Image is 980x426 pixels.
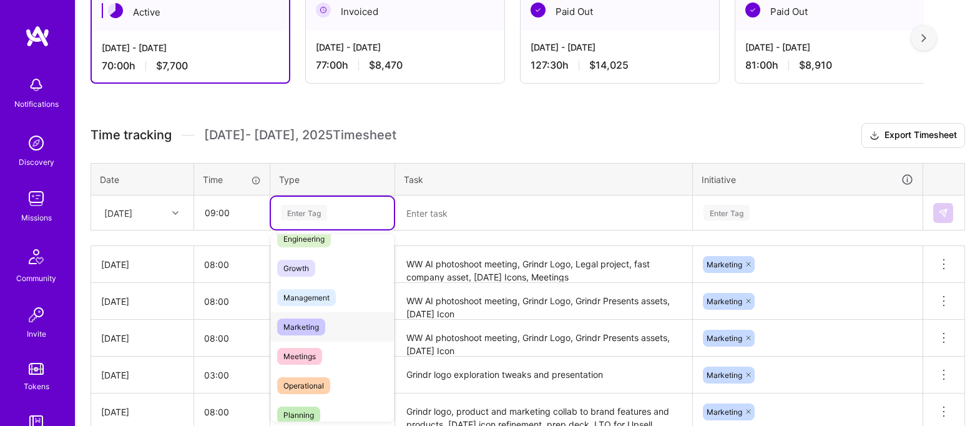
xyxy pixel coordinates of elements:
textarea: WW AI photoshoot meeting, Grindr Logo, Grindr Presents assets, [DATE] Icon [396,284,691,319]
img: Invite [24,302,49,327]
div: Community [16,272,56,285]
img: Paid Out [745,2,760,17]
div: Discovery [19,156,54,169]
div: Time [203,173,261,186]
div: 70:00 h [102,59,279,72]
div: 77:00 h [316,59,494,72]
img: tokens [29,363,44,375]
div: 127:30 h [531,59,709,72]
div: [DATE] - [DATE] [745,41,924,54]
div: Missions [21,211,52,224]
div: [DATE] [101,405,184,419]
div: Notifications [14,97,59,111]
div: [DATE] [101,369,184,382]
span: Marketing [707,260,742,269]
div: Enter Tag [281,203,327,222]
span: $14,025 [589,59,629,72]
img: bell [24,72,49,97]
i: icon Chevron [172,210,179,216]
i: icon Download [870,129,880,142]
input: HH:MM [194,248,270,281]
textarea: Grindr logo exploration tweaks and presentation [396,358,691,392]
span: Growth [277,260,315,277]
th: Date [91,163,194,196]
img: Invoiced [316,2,331,17]
div: 81:00 h [745,59,924,72]
div: Invite [27,327,46,340]
img: discovery [24,131,49,156]
span: Time tracking [91,127,172,143]
img: Paid Out [531,2,546,17]
span: Operational [277,377,330,394]
span: $8,470 [369,59,403,72]
span: $8,910 [799,59,832,72]
button: Export Timesheet [861,123,965,148]
div: [DATE] [101,258,184,271]
span: Marketing [707,370,742,380]
div: [DATE] [101,295,184,308]
span: Marketing [277,319,325,335]
img: logo [25,25,50,47]
div: [DATE] [101,332,184,345]
span: Marketing [707,407,742,417]
div: [DATE] - [DATE] [531,41,709,54]
span: Management [277,289,336,306]
span: Planning [277,407,320,424]
img: Community [21,242,51,272]
div: Enter Tag [703,203,750,222]
span: Marketing [707,334,742,343]
img: right [921,34,926,42]
img: Active [108,3,123,18]
input: HH:MM [194,359,270,392]
div: [DATE] [104,206,132,219]
span: [DATE] - [DATE] , 2025 Timesheet [204,127,396,143]
div: Tokens [24,380,49,393]
textarea: WW AI photoshoot meeting, Grindr Logo, Grindr Presents assets, [DATE] Icon [396,321,691,355]
div: [DATE] - [DATE] [102,41,279,54]
span: Marketing [707,297,742,306]
span: Meetings [277,348,322,365]
textarea: WW AI photoshoot meeting, Grindr Logo, Legal project, fast company asset, [DATE] Icons, Meetings [396,247,691,282]
th: Type [270,163,395,196]
span: Engineering [277,230,331,247]
div: [DATE] - [DATE] [316,41,494,54]
span: $7,700 [156,59,188,72]
img: Submit [938,208,948,218]
input: HH:MM [195,196,269,229]
input: HH:MM [194,285,270,318]
th: Task [395,163,693,196]
img: teamwork [24,186,49,211]
input: HH:MM [194,322,270,355]
div: Initiative [702,172,914,187]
